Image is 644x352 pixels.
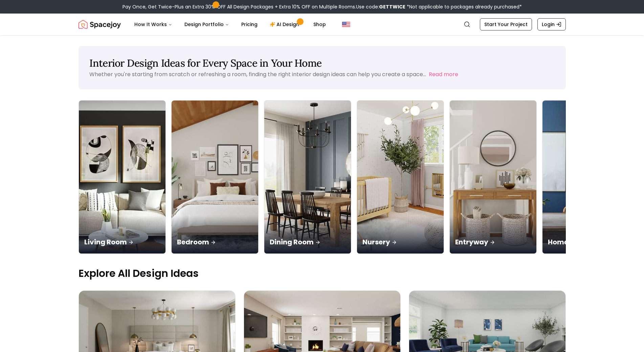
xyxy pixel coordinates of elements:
a: Pricing [236,18,263,31]
img: Entryway [450,101,536,254]
div: Pay Once, Get Twice-Plus an Extra 30% OFF All Design Packages + Extra 10% OFF on Multiple Rooms. [123,3,522,10]
b: GETTWICE [379,3,405,10]
button: How It Works [129,18,178,31]
a: AI Design [264,18,307,31]
p: Entryway [455,237,531,247]
p: Home Office [548,237,624,247]
a: Start Your Project [480,18,532,30]
img: Nursery [357,101,444,254]
p: Nursery [362,237,438,247]
a: Dining RoomDining Room [264,100,351,254]
p: Dining Room [270,237,346,247]
img: Bedroom [172,101,258,254]
a: BedroomBedroom [171,100,259,254]
a: Spacejoy [79,18,121,31]
img: Living Room [79,101,165,254]
p: Whether you're starting from scratch or refreshing a room, finding the right interior design idea... [89,70,426,78]
a: NurseryNursery [357,100,444,254]
span: *Not applicable to packages already purchased* [405,3,522,10]
nav: Main [129,18,331,31]
p: Explore All Design Ideas [79,267,566,280]
nav: Global [79,14,566,35]
img: Dining Room [264,101,351,254]
p: Living Room [84,237,160,247]
img: Home Office [542,101,629,254]
h1: Interior Design Ideas for Every Space in Your Home [89,57,555,69]
img: United States [342,20,350,28]
a: EntrywayEntryway [449,100,537,254]
a: Login [537,18,566,30]
button: Design Portfolio [179,18,235,31]
a: Living RoomLiving Room [79,100,166,254]
a: Home OfficeHome Office [542,100,629,254]
a: Shop [308,18,331,31]
p: Bedroom [177,237,253,247]
button: Read more [429,70,458,79]
img: Spacejoy Logo [79,18,121,31]
span: Use code: [356,3,405,10]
